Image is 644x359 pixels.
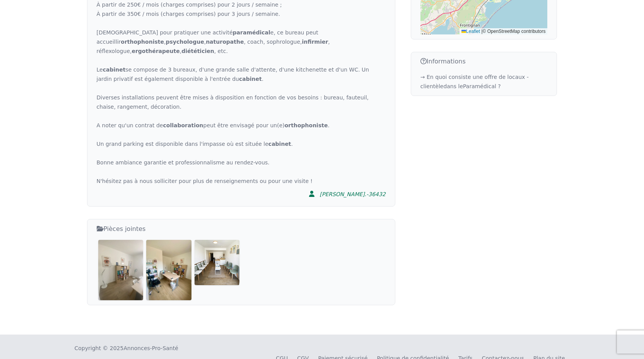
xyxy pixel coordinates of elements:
img: Location bureau partagé 10m2 dans cabinet paramédical (1 à 3 j / semaine) [98,240,143,300]
strong: cabinet [239,76,262,82]
strong: orthophoniste [285,122,328,128]
strong: naturopathe [206,39,244,45]
strong: cabinet [268,141,291,147]
strong: thérapeute [146,48,180,54]
a: Leaflet [461,29,480,34]
div: © OpenStreetMap contributors [460,28,547,35]
strong: ergo [132,48,179,54]
div: Copyright © 2025 [75,344,178,352]
strong: collaboration [163,122,203,128]
strong: orthophoniste [121,39,164,45]
a: [PERSON_NAME].-36432 [304,186,385,202]
a: → En quoi consiste une offre de locaux - clientèledans leParamédical ? [420,74,529,89]
div: [PERSON_NAME].-36432 [319,190,385,198]
strong: paramédical [233,29,270,36]
span: | [481,29,482,34]
a: Annonces-Pro-Santé [123,344,178,352]
img: Location bureau partagé 10m2 dans cabinet paramédical (1 à 3 j / semaine) [146,240,191,300]
strong: cabinet [103,67,126,73]
img: Location bureau partagé 10m2 dans cabinet paramédical (1 à 3 j / semaine) [195,240,240,285]
h3: Pièces jointes [97,224,386,234]
h3: Informations [420,57,548,66]
strong: psychologue [166,39,204,45]
strong: infirmier [302,39,328,45]
strong: diététicien [181,48,214,54]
